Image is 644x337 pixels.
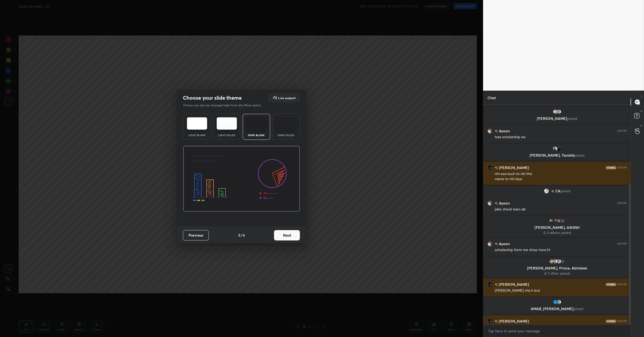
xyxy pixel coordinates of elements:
[487,201,493,206] img: 3bf18f1732d448c9a450de38f8d3737c.jpg
[488,307,626,311] p: AMAR, [PERSON_NAME]
[495,283,498,286] img: no-rating-badge.077c3623.svg
[495,320,498,323] img: no-rating-badge.077c3623.svg
[641,95,642,99] p: T
[544,188,549,194] img: 7bb846993c5a438495c9ea230ce14ca5.jpg
[187,117,207,130] img: lightTheme.e5ed3b09.svg
[488,266,626,270] p: [PERSON_NAME], Prince, Abhishek
[495,202,498,205] img: no-rating-badge.077c3623.svg
[495,177,627,182] div: mene to nhi kiya
[246,134,267,136] div: Dark Blank
[606,166,616,169] img: iconic-dark.1390631f.png
[560,189,570,193] span: joined
[495,247,627,253] div: scholarship form me show hora hi
[246,117,267,130] img: darkTheme.f0cc69e5.svg
[183,230,209,240] button: Previous
[498,282,529,287] h6: [PERSON_NAME]
[274,230,300,240] button: Next
[560,218,565,223] div: 3
[183,94,242,101] h2: Choose your slide theme
[556,259,561,264] img: 6f68f2a55eb8455e922a5563743efcb3.jpg
[617,320,627,323] div: 3:00 PM
[488,116,626,121] p: [PERSON_NAME]
[553,299,558,305] img: 3
[553,259,558,264] img: default.png
[487,319,493,324] img: c9e278afab4b450cb2eb498552f0b02c.jpg
[556,146,561,151] img: 7124648b3610437cbf4ab7b79895ad66.jpg
[617,283,627,286] div: 3:00 PM
[573,306,583,311] span: joined
[555,189,560,193] span: CA
[553,218,558,223] img: 2b4b0842028c40559582ac200bd541ee.jpg
[553,109,558,114] img: e66994fa68504608920bf6f8ea4b9447.jpg
[495,130,498,133] img: no-rating-badge.077c3623.svg
[560,259,565,264] div: 1
[640,124,642,128] p: G
[498,200,510,206] h6: Ayaan
[276,134,296,136] div: Dark Ruled
[483,105,631,325] div: grid
[551,190,554,193] img: no-rating-badge.077c3623.svg
[216,134,237,136] div: Light Ruled
[641,109,642,113] p: D
[495,288,627,293] div: [PERSON_NAME] rha h but
[617,202,627,205] div: 3:00 PM
[495,166,498,169] img: no-rating-badge.077c3623.svg
[549,218,554,223] img: 18c9eee23770447292ed6fdc5df699c1.jpg
[183,103,267,108] p: Theme can also be changed later from the More option
[487,241,493,246] img: 3bf18f1732d448c9a450de38f8d3737c.jpg
[606,320,616,323] img: iconic-dark.1390631f.png
[567,116,577,121] span: joined
[617,166,627,169] div: 3:00 PM
[241,232,242,238] h4: /
[488,231,626,235] p: & 3 others joined
[617,129,627,133] div: 3:00 PM
[488,271,626,275] p: & 1 other joined
[278,96,295,99] h5: Live support
[487,282,493,287] img: c9e278afab4b450cb2eb498552f0b02c.jpg
[217,117,237,130] img: lightRuledTheme.5fabf969.svg
[276,117,296,130] img: darkRuledTheme.de295e13.svg
[606,283,616,286] img: iconic-dark.1390631f.png
[556,218,561,223] img: 3
[556,109,561,114] img: default.png
[495,135,627,140] div: haa scholarship ka
[495,243,498,245] img: no-rating-badge.077c3623.svg
[495,207,627,212] div: jake check karo ab
[498,128,510,134] h6: Ayaan
[483,91,500,105] p: Chat
[617,242,627,245] div: 3:00 PM
[488,153,626,157] p: [PERSON_NAME], Tanishk
[498,318,529,324] h6: [PERSON_NAME]
[495,171,627,177] div: nhi esa kuch to nhi tha
[238,232,240,238] h4: 3
[487,165,493,170] img: c9e278afab4b450cb2eb498552f0b02c.jpg
[574,153,584,158] span: joined
[498,241,510,246] h6: Ayaan
[187,134,207,136] div: Light Blank
[556,299,561,305] img: default.png
[487,128,493,134] img: 3bf18f1732d448c9a450de38f8d3737c.jpg
[553,146,558,151] img: 3
[498,165,529,170] h6: [PERSON_NAME]
[183,146,300,212] img: darkThemeBanner.d06ce4a2.svg
[243,232,245,238] h4: 4
[549,259,554,264] img: 3
[488,225,626,230] p: [PERSON_NAME], ASHISH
